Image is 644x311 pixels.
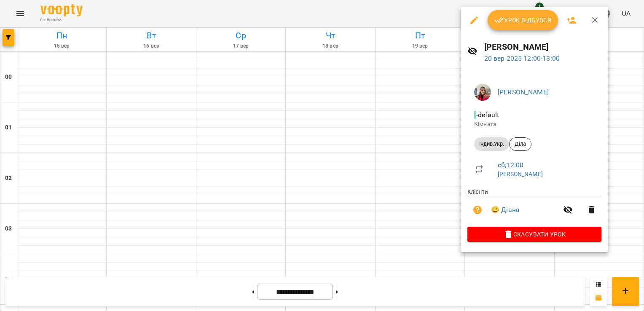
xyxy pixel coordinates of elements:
[494,15,552,25] span: Урок відбувся
[498,88,549,96] a: [PERSON_NAME]
[498,171,543,177] a: [PERSON_NAME]
[510,140,531,148] span: Діла
[474,229,595,239] span: Скасувати Урок
[491,205,520,215] a: 😀 Діана
[474,111,501,119] span: - default
[484,54,560,62] a: 20 вер 2025 12:00-13:00
[467,200,488,220] button: Візит ще не сплачено. Додати оплату?
[509,137,531,151] div: Діла
[467,188,601,227] ul: Клієнти
[474,120,595,129] p: Кімната
[474,84,491,101] img: eb3c061b4bf570e42ddae9077fa72d47.jpg
[498,161,523,169] a: сб , 12:00
[467,227,601,242] button: Скасувати Урок
[474,140,509,148] span: Індив.Укр.
[488,10,558,30] button: Урок відбувся
[484,40,602,54] h6: [PERSON_NAME]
